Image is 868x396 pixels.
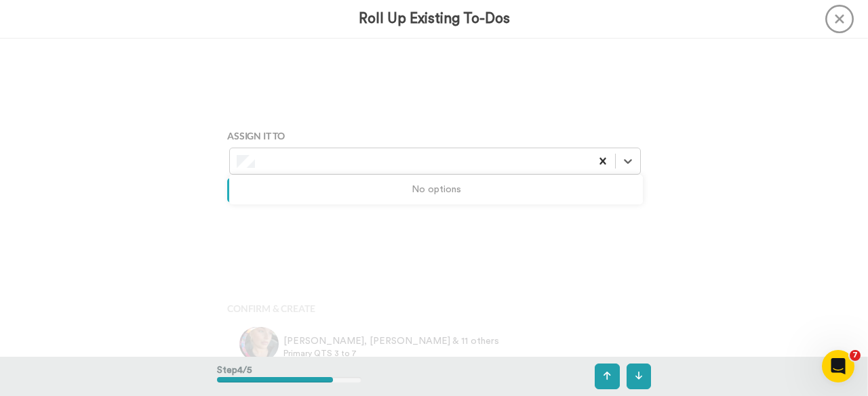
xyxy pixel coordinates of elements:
h3: Roll Up Existing To-Dos [359,11,510,26]
span: 7 [850,350,861,361]
iframe: Intercom live chat [822,350,854,382]
div: Step 4 / 5 [217,357,361,396]
button: Ok [227,178,262,202]
h4: Assign It To [227,131,641,141]
div: No options [229,177,643,202]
